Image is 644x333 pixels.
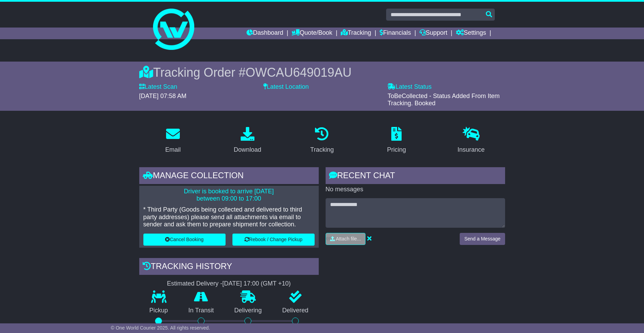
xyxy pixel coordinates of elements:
a: Tracking [341,28,371,39]
a: Email [161,125,185,157]
p: In Transit [178,307,224,314]
div: Email [165,145,181,154]
span: ToBeCollected - Status Added From Item Tracking. Booked [388,93,500,107]
p: No messages [326,186,505,193]
div: Insurance [458,145,485,154]
p: Driver is booked to arrive [DATE] between 09:00 to 17:00 [143,188,315,203]
button: Rebook / Change Pickup [232,234,315,246]
label: Latest Status [388,83,432,91]
a: Financials [380,28,411,39]
div: Tracking Order # [139,65,505,80]
a: Pricing [383,125,411,157]
div: Pricing [387,145,406,154]
button: Send a Message [460,233,505,245]
p: * Third Party (Goods being collected and delivered to third party addresses) please send all atta... [143,206,315,228]
a: Dashboard [247,28,283,39]
div: [DATE] 17:00 (GMT +10) [222,280,291,288]
div: Tracking history [139,258,319,277]
div: Tracking [310,145,334,154]
a: Tracking [306,125,338,157]
a: Insurance [453,125,489,157]
p: Delivering [224,307,272,314]
span: [DATE] 07:58 AM [139,93,187,99]
label: Latest Scan [139,83,177,91]
p: Pickup [139,307,178,314]
label: Latest Location [263,83,309,91]
a: Download [229,125,266,157]
div: Estimated Delivery - [139,280,319,288]
div: Manage collection [139,167,319,186]
a: Settings [456,28,486,39]
a: Support [419,28,447,39]
div: Download [234,145,261,154]
span: © One World Courier 2025. All rights reserved. [111,325,210,331]
button: Cancel Booking [143,234,226,246]
span: OWCAU649019AU [245,65,351,79]
a: Quote/Book [292,28,332,39]
div: RECENT CHAT [326,167,505,186]
p: Delivered [272,307,319,314]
